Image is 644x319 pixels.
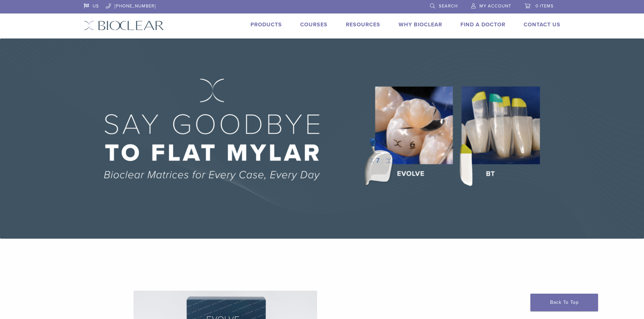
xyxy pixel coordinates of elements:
[300,21,328,28] a: Courses
[399,21,442,28] a: Why Bioclear
[251,21,282,28] a: Products
[439,3,458,9] span: Search
[479,3,511,9] span: My Account
[84,21,164,30] img: Bioclear
[535,3,554,9] span: 0 items
[346,21,380,28] a: Resources
[530,294,598,311] a: Back To Top
[460,21,505,28] a: Find A Doctor
[524,21,560,28] a: Contact Us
